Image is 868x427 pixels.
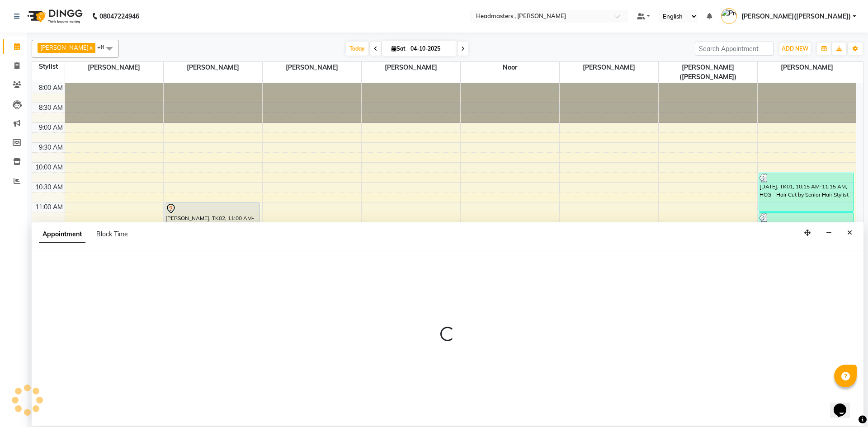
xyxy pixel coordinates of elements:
[389,45,408,52] span: Sat
[830,391,859,418] iframe: chat widget
[560,62,658,73] span: [PERSON_NAME]
[37,103,65,113] div: 8:30 AM
[695,42,774,56] input: Search Appointment
[721,8,737,24] img: Pramod gupta(shaurya)
[33,202,65,212] div: 11:00 AM
[759,213,854,241] div: [DATE], TK01, 11:15 AM-12:00 PM, BRD - [PERSON_NAME]
[263,62,361,73] span: [PERSON_NAME]
[362,62,460,73] span: [PERSON_NAME]
[164,62,262,73] span: [PERSON_NAME]
[32,62,65,71] div: Stylist
[37,143,65,152] div: 9:30 AM
[89,44,93,51] a: x
[659,62,757,83] span: [PERSON_NAME]([PERSON_NAME])
[39,226,85,243] span: Appointment
[37,83,65,93] div: 8:00 AM
[346,42,368,56] span: Today
[741,12,851,21] span: [PERSON_NAME]([PERSON_NAME])
[758,62,856,73] span: [PERSON_NAME]
[779,42,811,55] button: ADD NEW
[33,183,65,192] div: 10:30 AM
[40,44,89,51] span: [PERSON_NAME]
[37,123,65,132] div: 9:00 AM
[843,226,856,240] button: Close
[759,173,854,211] div: [DATE], TK01, 10:15 AM-11:15 AM, HCG - Hair Cut by Senior Hair Stylist
[782,45,808,52] span: ADD NEW
[65,62,164,73] span: [PERSON_NAME]
[408,42,453,56] input: 2025-10-04
[96,230,128,238] span: Block Time
[165,203,259,361] div: [PERSON_NAME], TK02, 11:00 AM-03:00 PM, K-Bond -L - Kerabond
[33,163,65,172] div: 10:00 AM
[97,43,111,51] span: +8
[99,4,139,29] b: 08047224946
[23,4,85,29] img: logo
[461,62,559,73] span: Noor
